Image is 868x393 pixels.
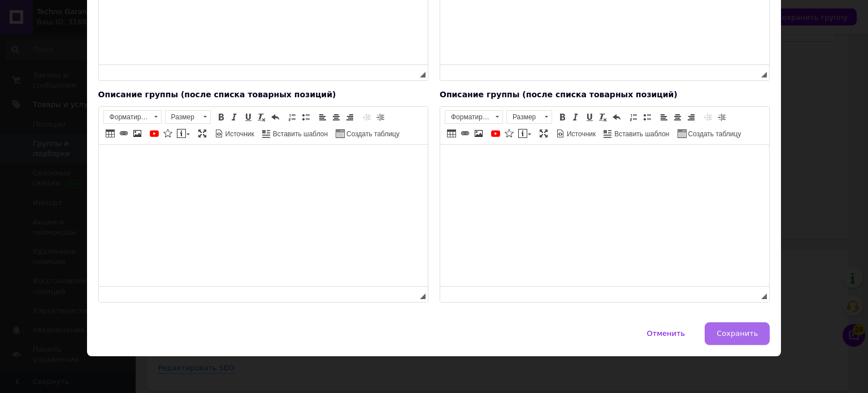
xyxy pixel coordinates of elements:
a: По левому краю [316,111,329,123]
a: Вставить/Редактировать ссылку (Ctrl+L) [459,127,471,140]
span: Сохранить [717,329,758,338]
a: Вставить / удалить нумерованный список [627,111,640,123]
a: Убрать форматирование [597,111,609,123]
a: По левому краю [658,111,670,123]
span: Создать таблицу [345,129,400,139]
div: Подсчет символов [754,290,761,301]
a: Подчеркнутый (Ctrl+U) [583,111,596,123]
a: Убрать форматирование [255,111,268,123]
span: Перетащите для изменения размера [420,72,426,77]
a: Развернуть [537,127,550,140]
span: Форматирование [104,111,150,123]
iframe: Визуальный текстовый редактор, B2BA6454-EE84-4A2F-A2EA-70A8B077A99C [440,145,769,286]
span: Источник [224,129,254,139]
span: Перетащите для изменения размера [761,293,767,299]
a: Добавить видео с YouTube [148,127,160,140]
a: Таблица [445,127,458,140]
a: Подчеркнутый (Ctrl+U) [242,111,254,123]
a: Увеличить отступ [715,111,728,123]
span: Перетащите для изменения размера [420,293,426,299]
a: Вставить шаблон [602,127,671,140]
a: Таблица [104,127,116,140]
span: Отменить [646,329,685,338]
a: Вставить сообщение [175,127,192,140]
a: Полужирный (Ctrl+B) [215,111,227,123]
span: Форматирование [445,111,492,123]
a: Вставить иконку [162,127,174,140]
a: Отменить (Ctrl+Z) [610,111,623,123]
a: По центру [330,111,342,123]
a: Вставить / удалить нумерованный список [286,111,298,123]
a: Источник [213,127,256,140]
span: Перетащите для изменения размера [761,72,767,77]
a: По правому краю [344,111,356,123]
a: Изображение [131,127,144,140]
a: Вставить сообщение [517,127,533,140]
body: Визуальный текстовый редактор, 8024881F-B928-4098-98F6-441B16E2D488 [11,11,497,23]
a: Развернуть [196,127,209,140]
a: Курсив (Ctrl+I) [228,111,241,123]
a: Вставить шаблон [261,127,329,140]
body: Визуальный текстовый редактор, D294986F-A8E6-4E0E-BD47-AA1BFDCE07C3 [11,11,318,23]
a: Уменьшить отступ [702,111,714,123]
body: Визуальный текстовый редактор, E54E562B-52A3-44BD-B850-CE0908442B18 [11,11,497,23]
button: Сохранить [705,322,770,345]
a: Форматирование [103,110,162,124]
a: Изображение [472,127,485,140]
a: Создать таблицу [334,127,401,140]
a: Форматирование [445,110,503,124]
a: Вставить иконку [503,127,515,140]
body: Визуальный текстовый редактор, DE1E3D5C-DFCF-4C51-BC89-9865D9A711BF [11,11,318,23]
span: Размер [507,111,541,123]
span: Размер [166,111,199,123]
a: Отменить (Ctrl+Z) [269,111,281,123]
span: Источник [565,129,596,139]
span: Описание группы (после списка товарных позиций) [98,90,336,99]
span: Вставить шаблон [271,129,328,139]
iframe: Визуальный текстовый редактор, 54E0436A-A998-4548-AD29-4324BA8A2D4F [99,145,428,286]
a: Вставить / удалить маркированный список [300,111,312,123]
span: Описание группы (после списка товарных позиций) [440,90,678,99]
span: Вставить шаблон [613,129,669,139]
div: Подсчет символов [413,68,420,79]
a: Полужирный (Ctrl+B) [556,111,568,123]
a: Размер [165,110,211,124]
a: По центру [671,111,684,123]
button: Отменить [635,322,697,345]
span: Создать таблицу [687,129,741,139]
a: Уменьшить отступ [361,111,373,123]
a: Увеличить отступ [374,111,387,123]
a: Источник [554,127,597,140]
div: Подсчет символов [754,68,761,79]
a: Размер [506,110,552,124]
a: Добавить видео с YouTube [489,127,502,140]
a: Вставить/Редактировать ссылку (Ctrl+L) [118,127,130,140]
div: Подсчет символов [413,290,420,301]
a: Вставить / удалить маркированный список [641,111,653,123]
a: По правому краю [685,111,697,123]
a: Создать таблицу [676,127,743,140]
a: Курсив (Ctrl+I) [570,111,582,123]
